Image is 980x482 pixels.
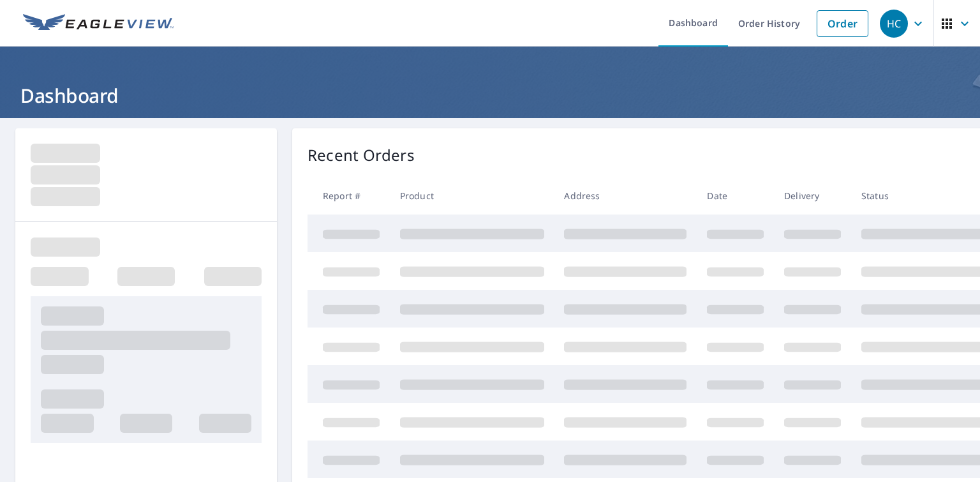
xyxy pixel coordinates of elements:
img: EV Logo [23,14,174,33]
th: Address [554,177,697,215]
th: Delivery [774,177,851,215]
div: HC [880,10,908,38]
th: Report # [308,177,390,215]
th: Date [697,177,774,215]
th: Product [390,177,554,215]
a: Order [817,10,868,37]
h1: Dashboard [15,82,965,109]
p: Recent Orders [308,144,415,167]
